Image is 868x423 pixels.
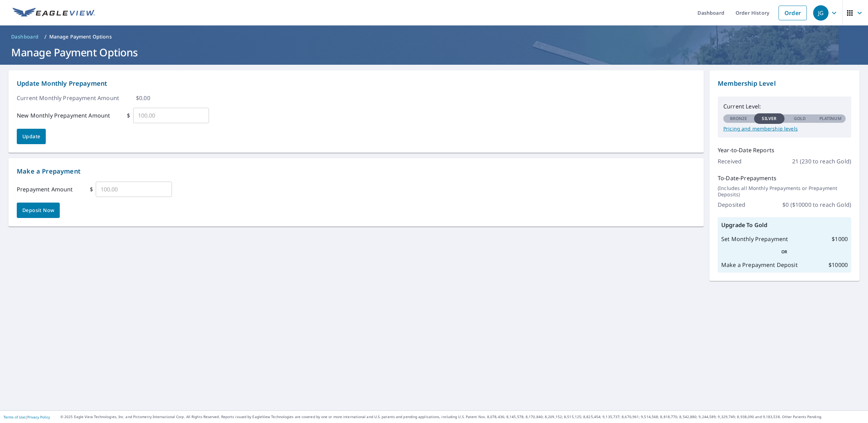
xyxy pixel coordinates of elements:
[762,115,776,122] p: Silver
[8,31,42,42] a: Dashboard
[718,79,851,88] p: Membership Level
[136,94,150,102] p: $ 0.00
[792,157,851,165] p: 21 (230 to reach Gold)
[3,415,25,420] a: Terms of Use
[3,415,50,419] p: |
[730,115,747,122] p: Bronze
[133,106,209,125] input: 100.00
[832,235,848,243] p: $ 1000
[17,94,119,102] p: Current Monthly Prepayment Amount
[8,45,860,59] h1: Manage Payment Options
[779,6,807,20] a: Order
[721,249,848,255] p: OR
[44,33,46,41] li: /
[813,5,829,21] div: JG
[718,185,851,198] p: (Includes all Monthly Prepayments or Prepayment Deposits)
[723,102,846,111] p: Current Level:
[794,115,806,122] p: Gold
[718,174,851,182] p: To-Date-Prepayments
[718,157,742,165] p: Received
[17,203,60,218] button: Deposit Now
[22,132,40,141] span: Update
[60,414,865,420] p: © 2025 Eagle View Technologies, Inc. and Pictometry International Corp. All Rights Reserved. Repo...
[17,79,695,88] p: Update Monthly Prepayment
[13,8,95,18] img: EV Logo
[782,200,851,209] p: $ 0 ($10000 to reach Gold)
[90,185,93,193] p: $
[49,33,112,40] p: Manage Payment Options
[17,129,46,144] button: Update
[17,167,695,176] p: Make a Prepayment
[718,200,745,209] p: Deposited
[96,179,172,199] input: 100.00
[718,146,851,154] p: Year-to-Date Reports
[11,33,39,40] span: Dashboard
[17,185,73,193] p: Prepayment Amount
[819,115,841,122] p: Platinum
[721,221,848,229] p: Upgrade To Gold
[8,31,860,42] nav: breadcrumb
[127,111,130,120] p: $
[22,206,54,215] span: Deposit Now
[721,261,798,269] p: Make a Prepayment Deposit
[829,261,848,269] p: $ 10000
[17,111,110,120] p: New Monthly Prepayment Amount
[27,415,50,420] a: Privacy Policy
[723,126,846,132] a: Pricing and membership levels
[721,235,788,243] p: Set Monthly Prepayment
